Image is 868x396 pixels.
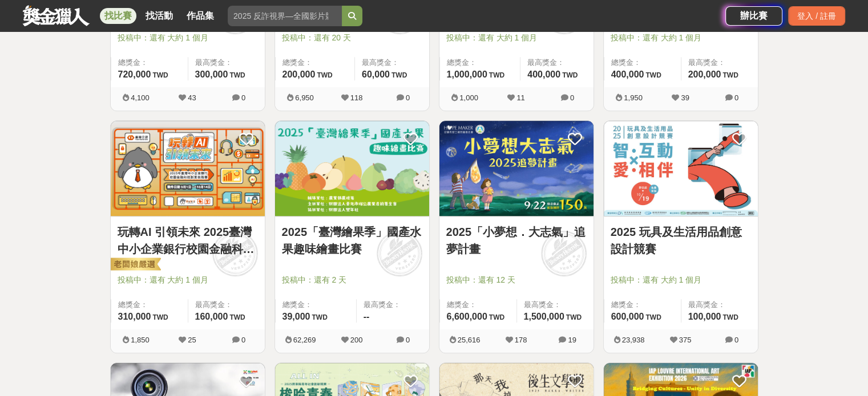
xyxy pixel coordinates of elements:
span: 25 [188,336,196,344]
span: 總獎金： [282,57,348,68]
a: Cover Image [439,121,594,217]
span: 投稿中：還有 12 天 [446,274,587,286]
a: 玩轉AI 引領未來 2025臺灣中小企業銀行校園金融科技創意挑戰賽 [118,223,258,258]
a: 辦比賽 [725,6,782,26]
span: 最高獎金： [688,57,751,68]
span: 39 [681,93,689,102]
span: 39,000 [282,312,310,321]
input: 2025 反詐視界—全國影片競賽 [228,6,342,26]
span: -- [364,312,370,321]
span: 200,000 [282,70,316,79]
span: 600,000 [611,312,644,321]
img: Cover Image [439,121,594,216]
span: 400,000 [611,70,644,79]
a: 作品集 [182,8,219,24]
span: 6,950 [295,93,314,102]
a: 找活動 [141,8,177,24]
span: 總獎金： [447,57,514,68]
span: 1,000 [459,93,478,102]
span: TWD [229,71,245,79]
span: 375 [679,336,692,344]
span: 0 [570,93,574,102]
span: 23,938 [622,336,645,344]
span: TWD [312,313,327,321]
a: Cover Image [604,121,758,217]
a: 2025「臺灣繪果季」國產水果趣味繪畫比賽 [282,223,422,258]
span: 200,000 [688,70,721,79]
div: 登入 / 註冊 [788,6,845,26]
img: 老闆娘嚴選 [108,257,161,273]
span: 62,269 [293,336,316,344]
span: 最高獎金： [688,299,751,311]
span: 總獎金： [118,57,181,68]
span: 0 [406,336,410,344]
span: TWD [152,71,168,79]
span: TWD [722,71,738,79]
span: TWD [391,71,407,79]
a: 2025 玩具及生活用品創意設計競賽 [611,223,751,258]
span: 投稿中：還有 大約 1 個月 [118,32,258,44]
span: TWD [229,313,245,321]
img: Cover Image [604,121,758,216]
span: 1,000,000 [447,70,487,79]
span: 總獎金： [611,57,674,68]
span: 19 [568,336,576,344]
span: 6,600,000 [447,312,487,321]
span: TWD [645,313,661,321]
span: 投稿中：還有 大約 1 個月 [611,274,751,286]
span: 投稿中：還有 2 天 [282,274,422,286]
a: Cover Image [275,121,429,217]
span: 178 [515,336,527,344]
span: 總獎金： [611,299,674,311]
a: 找比賽 [100,8,136,24]
span: 投稿中：還有 大約 1 個月 [611,32,751,44]
img: Cover Image [111,121,265,216]
span: 0 [734,93,738,102]
span: 0 [241,93,245,102]
span: 總獎金： [282,299,349,311]
span: 投稿中：還有 20 天 [282,32,422,44]
span: 最高獎金： [527,57,586,68]
span: 60,000 [362,70,390,79]
span: 4,100 [131,93,150,102]
span: 最高獎金： [195,57,258,68]
span: 最高獎金： [362,57,422,68]
span: 最高獎金： [524,299,587,311]
span: 總獎金： [118,299,181,311]
img: Cover Image [275,121,429,216]
span: 總獎金： [447,299,510,311]
span: 0 [406,93,410,102]
span: 300,000 [195,70,228,79]
span: 最高獎金： [195,299,258,311]
a: 2025「小夢想．大志氣」追夢計畫 [446,223,587,258]
span: 11 [516,93,524,102]
span: TWD [722,313,738,321]
span: 25,616 [458,336,481,344]
span: 投稿中：還有 大約 1 個月 [118,274,258,286]
span: TWD [489,313,504,321]
span: TWD [562,71,578,79]
span: 1,950 [624,93,643,102]
span: TWD [645,71,661,79]
span: TWD [489,71,504,79]
span: 400,000 [527,70,560,79]
span: 160,000 [195,312,228,321]
span: 最高獎金： [364,299,422,311]
span: TWD [152,313,168,321]
span: 43 [188,93,196,102]
span: TWD [566,313,582,321]
span: 200 [350,336,363,344]
span: 0 [734,336,738,344]
span: 1,500,000 [524,312,564,321]
span: 720,000 [118,70,151,79]
span: 100,000 [688,312,721,321]
span: 0 [241,336,245,344]
a: Cover Image [111,121,265,217]
span: TWD [317,71,332,79]
span: 投稿中：還有 大約 1 個月 [446,32,587,44]
span: 1,850 [131,336,150,344]
span: 310,000 [118,312,151,321]
span: 118 [350,93,363,102]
